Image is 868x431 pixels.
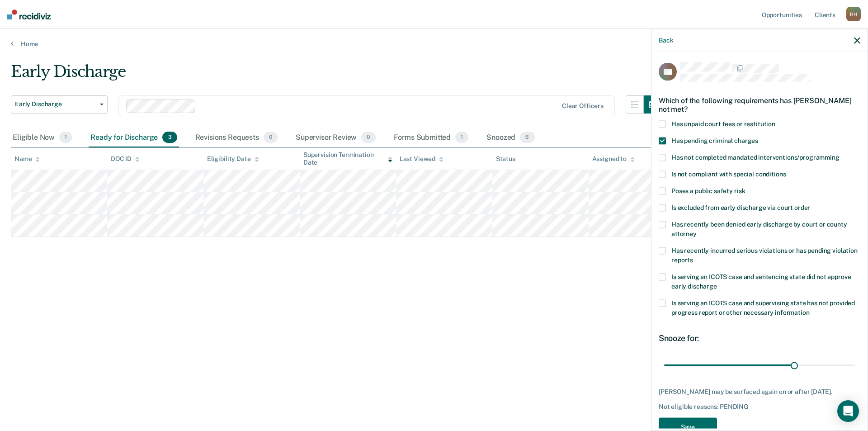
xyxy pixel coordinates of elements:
div: Which of the following requirements has [PERSON_NAME] not met? [659,89,860,120]
span: 1 [455,132,468,143]
div: Assigned to [592,155,635,163]
img: Recidiviz [7,9,51,19]
span: 0 [264,132,278,143]
span: 3 [162,132,177,143]
div: DOC ID [111,155,140,163]
div: Clear officers [562,102,604,110]
span: Has not completed mandated interventions/programming [671,153,840,161]
div: Eligible Now [11,128,74,148]
div: Early Discharge [11,62,662,88]
span: Has recently incurred serious violations or has pending violation reports [671,246,858,263]
span: 1 [59,132,72,143]
div: [PERSON_NAME] may be surfaced again on or after [DATE]. [659,388,860,395]
div: Forms Submitted [392,128,471,148]
div: Snoozed [485,128,536,148]
a: Home [11,40,857,48]
div: Supervision Termination Date [303,151,392,166]
span: Is not compliant with special conditions [671,170,786,177]
div: Not eligible reasons: PENDING [659,403,860,411]
span: Has unpaid court fees or restitution [671,120,775,127]
div: Status [496,155,515,163]
span: Is serving an ICOTS case and sentencing state did not approve early discharge [671,273,851,289]
span: 6 [520,132,534,143]
span: 0 [361,132,375,143]
div: Revisions Requests [193,128,279,148]
span: Early Discharge [15,100,96,108]
span: Is serving an ICOTS case and supervising state has not provided progress report or other necessar... [671,299,855,316]
div: Ready for Discharge [89,128,179,148]
div: Snooze for: [659,333,860,343]
div: Name [14,155,40,163]
span: Has pending criminal charges [671,137,758,144]
button: Back [659,36,673,44]
span: Is excluded from early discharge via court order [671,204,810,211]
span: Has recently been denied early discharge by court or county attorney [671,220,847,237]
span: Poses a public safety risk [671,187,745,194]
div: Open Intercom Messenger [837,400,859,422]
div: Last Viewed [400,155,443,163]
div: H H [846,7,861,21]
div: Supervisor Review [294,128,377,148]
div: Eligibility Date [207,155,259,163]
